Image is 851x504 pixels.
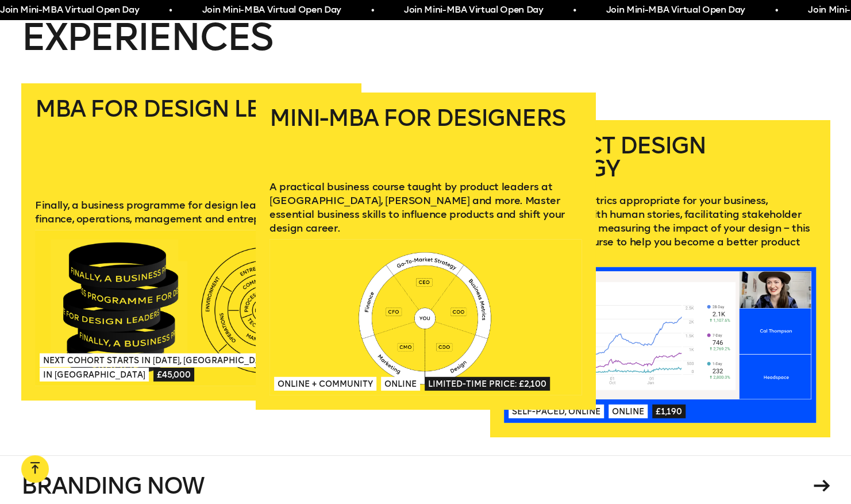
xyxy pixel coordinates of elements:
span: Next Cohort Starts in [DATE], [GEOGRAPHIC_DATA] & [US_STATE] [40,353,334,367]
span: £1,190 [652,405,686,418]
h2: Mini-MBA for Designers [269,106,582,166]
a: Product Design StrategyFrom choosing metrics appropriate for your business, anchoring them with h... [490,120,830,437]
span: In [GEOGRAPHIC_DATA] [40,368,149,382]
p: A practical business course taught by product leaders at [GEOGRAPHIC_DATA], [PERSON_NAME] and mor... [269,180,582,235]
a: Mini-MBA for DesignersA practical business course taught by product leaders at [GEOGRAPHIC_DATA],... [256,93,595,409]
span: Online [609,405,648,418]
span: Self-paced, Online [509,405,604,418]
span: • [164,3,167,17]
span: Limited-time price: £2,100 [425,377,550,391]
span: £45,000 [153,368,194,382]
p: Finally, a business programme for design leaders. Learn about finance, operations, management and... [35,198,347,226]
h2: Product Design Strategy [504,134,816,180]
span: Online [381,377,420,391]
h2: MBA for Design Leaders [35,97,347,184]
span: Online + Community [274,377,376,391]
p: From choosing metrics appropriate for your business, anchoring them with human stories, facilitat... [504,194,816,263]
span: • [568,3,571,17]
a: MBA for Design LeadersFinally, a business programme for design leaders. Learn about finance, oper... [21,83,361,400]
span: • [771,3,773,17]
span: • [367,3,369,17]
h4: Branding Now [21,474,810,497]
